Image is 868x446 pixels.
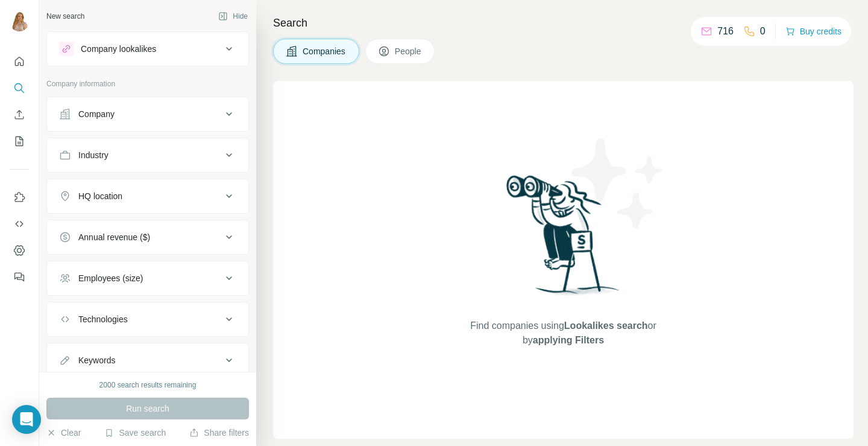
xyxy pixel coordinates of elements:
button: Save search [104,427,166,439]
div: Company lookalikes [81,43,156,55]
button: Enrich CSV [10,104,29,126]
button: Quick start [10,51,29,72]
div: Annual revenue ($) [78,231,150,243]
img: Avatar [10,12,29,31]
div: Employees (size) [78,272,143,284]
span: Companies [303,45,347,57]
button: Use Surfe API [10,213,29,235]
p: Company information [46,78,249,89]
div: Industry [78,149,108,161]
button: Dashboard [10,240,29,261]
span: Lookalikes search [564,320,648,331]
button: Search [10,77,29,99]
button: Feedback [10,266,29,288]
span: Find companies using or by [467,319,659,348]
button: Share filters [189,427,249,439]
button: Hide [210,7,256,25]
button: Clear [46,427,81,439]
button: Employees (size) [47,264,248,293]
button: Technologies [47,305,248,334]
img: Surfe Illustration - Woman searching with binoculars [501,172,626,307]
p: 716 [717,24,734,39]
button: Keywords [47,346,248,375]
button: Annual revenue ($) [47,223,248,252]
span: applying Filters [533,335,604,345]
div: 2000 search results remaining [99,380,197,390]
div: Company [78,108,115,120]
div: Open Intercom Messenger [12,405,41,434]
button: Company lookalikes [47,34,248,63]
div: Keywords [78,354,115,366]
div: New search [46,11,84,22]
button: Buy credits [785,23,841,40]
button: Industry [47,141,248,170]
h4: Search [273,14,854,31]
button: Use Surfe on LinkedIn [10,186,29,208]
p: 0 [760,24,766,39]
button: My lists [10,130,29,152]
div: HQ location [78,190,122,202]
span: People [395,45,423,57]
img: Surfe Illustration - Stars [564,129,672,238]
button: HQ location [47,182,248,211]
div: Technologies [78,313,128,325]
button: Company [47,100,248,129]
